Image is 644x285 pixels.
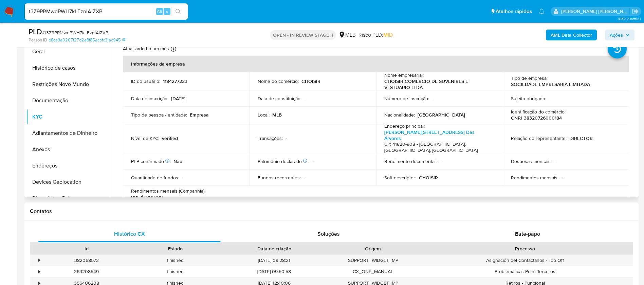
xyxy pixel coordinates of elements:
[26,76,111,92] button: Restrições Novo Mundo
[131,78,160,84] p: ID do usuário :
[358,31,393,39] span: Risco PLD:
[618,16,641,21] span: 3.152.2-hotfix-1
[166,8,168,15] span: s
[162,135,178,141] p: verified
[270,30,336,40] p: OPEN - IN REVIEW STAGE II
[515,230,540,238] span: Bate-papo
[173,158,182,164] p: Não
[329,266,418,277] div: CX_ONE_MANUAL
[610,30,623,40] span: Ações
[384,72,424,78] p: Nome empresarial :
[182,175,183,181] p: -
[384,129,475,142] a: [PERSON_NAME][STREET_ADDRESS] Das Árvores
[561,8,630,15] p: renata.fdelgado@mercadopago.com.br
[131,158,171,164] p: PEP confirmado :
[258,78,299,84] p: Nome do comércio :
[258,135,283,141] p: Transações :
[338,31,356,39] div: MLB
[605,30,634,40] button: Ações
[220,255,329,266] div: [DATE] 09:28:21
[42,29,108,36] span: # t3Z9PRMwdPWH7kLEznlAlZXP
[384,141,492,153] h4: CP: 41820-908 - [GEOGRAPHIC_DATA], [GEOGRAPHIC_DATA], [GEOGRAPHIC_DATA]
[131,175,179,181] p: Quantidade de fundos :
[419,175,438,181] p: CHOISIR
[272,112,282,118] p: MLB
[632,8,639,15] a: Sair
[190,112,209,118] p: Empresa
[551,30,592,40] b: AML Data Collector
[418,266,633,277] div: Problemáticas Point Terceros
[25,7,188,16] input: Pesquise usuários ou casos...
[511,115,562,121] p: CNPJ 38320726000184
[511,175,558,181] p: Rendimentos mensais :
[383,31,393,39] span: MID
[136,245,215,252] div: Estado
[303,175,305,181] p: -
[225,245,324,252] div: Data de criação
[26,43,111,60] button: Geral
[333,245,413,252] div: Origem
[384,95,429,102] p: Número de inscrição :
[258,175,301,181] p: Fundos recorrentes :
[38,268,40,275] div: •
[384,158,437,164] p: Rendimento documental :
[26,125,111,141] button: Adiantamentos de Dinheiro
[511,109,566,115] p: Identificação do comércio :
[26,109,111,125] button: KYC
[131,135,159,141] p: Nível de KYC :
[42,255,131,266] div: 382068572
[561,175,563,181] p: -
[123,56,629,72] th: Informações da empresa
[26,174,111,190] button: Devices Geolocation
[511,95,546,102] p: Sujeito obrigado :
[546,30,597,40] button: AML Data Collector
[422,245,628,252] div: Processo
[384,175,416,181] p: Soft descriptor :
[384,78,492,90] p: CHOISIR COMERCIO DE SUVENIRES E VESTUARIO LTDA
[439,158,441,164] p: -
[114,230,145,238] span: Histórico CX
[311,158,313,164] p: -
[42,266,131,277] div: 363208549
[304,95,306,102] p: -
[258,158,309,164] p: Patrimônio declarado :
[432,95,433,102] p: -
[554,158,556,164] p: -
[29,37,47,43] b: Person ID
[123,46,169,52] p: Atualizado há um mês
[220,266,329,277] div: [DATE] 09:50:58
[317,230,340,238] span: Soluções
[26,141,111,158] button: Anexos
[157,8,162,15] span: Alt
[511,81,590,87] p: SOCIEDADE EMPRESARIA LIMITADA
[539,8,545,14] a: Notificações
[49,37,125,43] a: b8ce3a0267f27d2a8f85acbfc31ac945
[418,255,633,266] div: Asignación del Contáctanos - Top Off
[286,135,287,141] p: -
[384,112,415,118] p: Nacionalidade :
[549,95,550,102] p: -
[511,135,567,141] p: Relação do representante :
[511,158,552,164] p: Despesas mensais :
[131,194,163,200] p: BRL $9999999
[29,26,42,37] b: PLD
[26,190,111,207] button: Dispositivos Point
[38,257,40,264] div: •
[171,95,185,102] p: [DATE]
[131,95,168,102] p: Data de inscrição :
[26,60,111,76] button: Histórico de casos
[26,158,111,174] button: Endereços
[384,123,425,129] p: Endereço principal :
[418,112,465,118] p: [GEOGRAPHIC_DATA]
[131,112,187,118] p: Tipo de pessoa / entidade :
[30,208,633,215] h1: Contatos
[569,135,593,141] p: DIRECTOR
[47,245,126,252] div: Id
[258,112,270,118] p: Local :
[329,255,418,266] div: SUPPORT_WIDGET_MP
[131,188,205,194] p: Rendimentos mensais (Companhia) :
[496,8,532,15] span: Atalhos rápidos
[131,266,220,277] div: finished
[26,92,111,109] button: Documentação
[301,78,320,84] p: CHOISIR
